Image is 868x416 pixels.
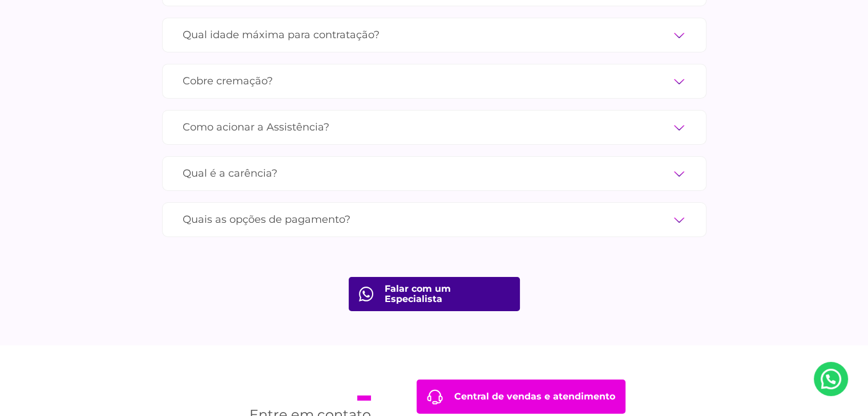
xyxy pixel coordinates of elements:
[183,25,686,45] label: Qual idade máxima para contratação?
[417,380,625,414] a: Central de vendas e atendimento
[359,287,373,301] img: fale com consultor
[183,164,686,183] label: Qual é a carência?
[349,277,520,311] a: Falar com um Especialista
[183,117,686,137] label: Como acionar a Assistência?
[183,71,686,91] label: Cobre cremação?
[427,389,443,405] img: Central de Vendas
[183,210,686,230] label: Quais as opções de pagamento?
[814,362,848,396] a: Nosso Whatsapp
